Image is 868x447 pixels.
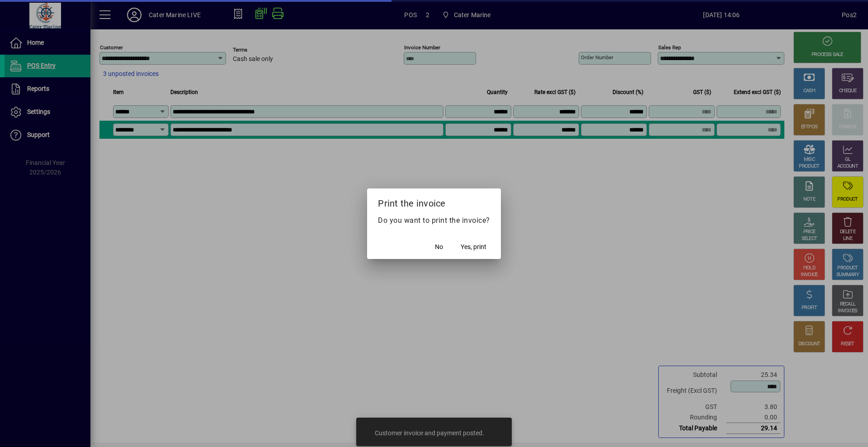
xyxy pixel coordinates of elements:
button: Yes, print [457,239,490,255]
p: Do you want to print the invoice? [378,215,490,226]
button: No [425,239,453,255]
span: Yes, print [461,242,486,252]
h2: Print the invoice [367,188,501,215]
span: No [435,242,443,252]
